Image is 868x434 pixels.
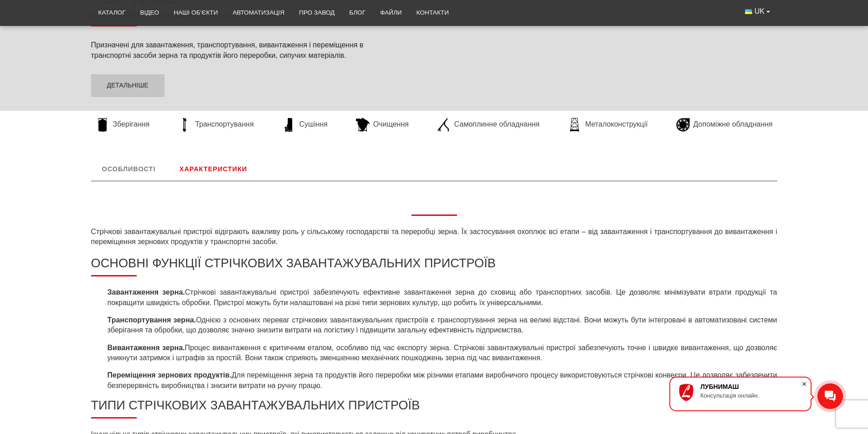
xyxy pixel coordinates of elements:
a: Відео [133,3,167,23]
a: Металоконструкції [563,118,652,132]
a: Особливості [91,157,167,181]
strong: Транспортування зерна. [108,316,196,324]
a: Контакти [409,3,456,23]
a: Блог [342,3,373,23]
a: Транспортування [173,118,258,132]
a: Зберігання [91,118,154,132]
a: Каталог [91,3,133,23]
a: Автоматизація [225,3,292,23]
button: UK [738,3,777,20]
span: Очищення [373,119,409,129]
span: UK [755,6,765,16]
span: Допоміжне обладнання [693,119,773,129]
p: Стрічкові завантажувальні пристрої відіграють важливу роль у сільському господарстві та переробці... [91,227,777,247]
a: Характеристики [169,157,258,181]
a: Про завод [292,3,342,23]
span: Транспортування [195,119,254,129]
h2: Типи стрічкових завантажувальних пристроїв [91,398,777,419]
strong: Вивантаження зерна. [108,344,185,352]
a: Детальніше [91,74,164,97]
li: Для переміщення зерна та продуктів його переробки між різними етапами виробничого процесу викорис... [104,370,777,391]
div: Консультація онлайн. [700,392,801,399]
li: Процес вивантаження є критичним етапом, особливо під час експорту зерна. Стрічкові завантажувальн... [104,343,777,363]
span: Сушіння [299,119,328,129]
a: Сушіння [277,118,332,132]
a: Очищення [351,118,413,132]
h2: Основні функції стрічкових завантажувальних пристроїв [91,256,777,276]
strong: Переміщення зернових продуктів. [108,371,232,379]
a: Файли [373,3,409,23]
span: Зберігання [113,119,150,129]
a: Допоміжне обладнання [672,118,777,132]
span: Металоконструкції [585,119,647,129]
a: Наші об’єкти [166,3,225,23]
li: Однією з основних переваг стрічкових завантажувальних пристроїв є транспортування зерна на великі... [104,315,777,336]
span: Самоплинне обладнання [454,119,539,129]
a: Самоплинне обладнання [432,118,544,132]
img: Українська [745,9,752,14]
strong: Завантаження зерна. [108,288,185,296]
p: Призначені для завантаження, транспортування, вивантаження і переміщення в транспортні засоби зер... [91,40,369,61]
li: Стрічкові завантажувальні пристрої забезпечують ефективне завантаження зерна до сховищ або трансп... [104,287,777,308]
div: ЛУБНИМАШ [700,383,801,390]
